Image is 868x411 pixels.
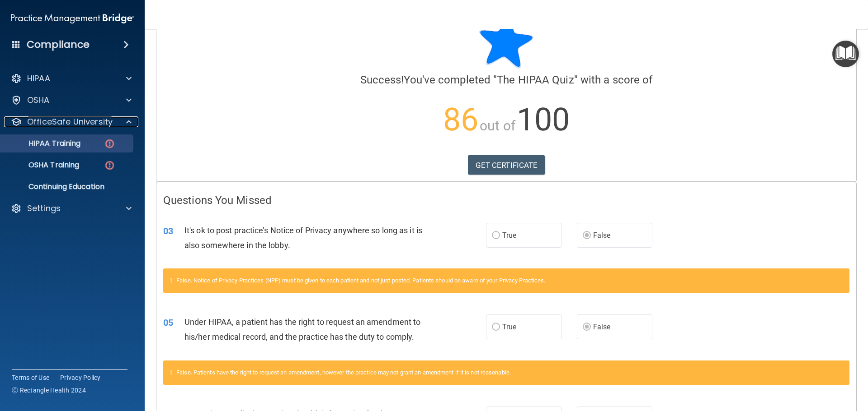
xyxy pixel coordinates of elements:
[823,349,857,383] iframe: Drift Widget Chat Controller
[163,226,173,236] span: 03
[184,317,420,342] span: Under HIPAA, a patient has the right to request an amendment to his/her medical record, and the p...
[11,9,134,28] img: PMB logo
[360,74,404,86] span: Success!
[60,373,101,382] a: Privacy Policy
[176,369,511,376] span: False. Patients have the right to request an amendment, however the practice may not grant an ame...
[163,74,849,86] h4: You've completed " " with a score of
[104,138,115,149] img: danger-circle.6113f641.png
[11,203,132,214] a: Settings
[497,74,574,86] span: The HIPAA Quiz
[443,101,478,138] span: 86
[492,324,500,331] input: True
[27,38,90,51] h4: Compliance
[11,73,132,84] a: HIPAA
[163,317,173,328] span: 05
[11,116,132,127] a: OfficeSafe University
[27,116,113,127] p: OfficeSafe University
[832,41,859,67] button: Open Resource Center
[6,161,79,170] p: OSHA Training
[593,323,611,331] span: False
[12,373,49,382] a: Terms of Use
[6,139,80,148] p: HIPAA Training
[27,95,50,106] p: OSHA
[6,182,129,191] p: Continuing Education
[27,73,50,84] p: HIPAA
[517,101,570,138] span: 100
[163,194,849,206] h4: Questions You Missed
[184,226,422,250] span: It's ok to post practice’s Notice of Privacy anywhere so long as it is also somewhere in the lobby.
[583,324,591,331] input: False
[479,14,533,69] img: blue-star-rounded.9d042014.png
[480,118,515,134] span: out of
[583,232,591,239] input: False
[492,232,500,239] input: True
[12,386,86,395] span: Ⓒ Rectangle Health 2024
[468,155,545,175] a: GET CERTIFICATE
[502,231,516,240] span: True
[502,323,516,331] span: True
[593,231,611,240] span: False
[104,160,115,171] img: danger-circle.6113f641.png
[27,203,61,214] p: Settings
[11,95,132,106] a: OSHA
[176,277,545,284] span: False. Notice of Privacy Practices (NPP) must be given to each patient and not just posted. Patie...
